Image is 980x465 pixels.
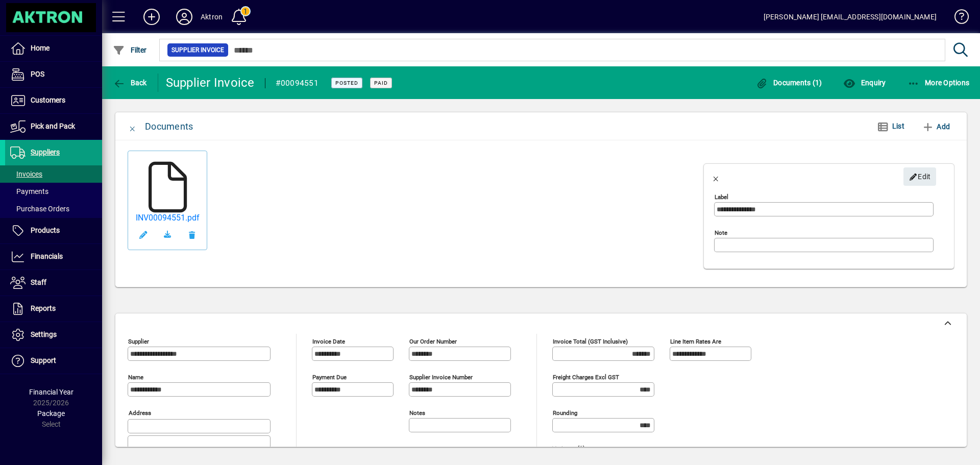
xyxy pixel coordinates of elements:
[335,80,358,86] span: Posted
[552,446,614,452] span: Variance ($)
[843,79,886,87] span: Enquiry
[31,330,57,338] span: Settings
[5,270,102,296] a: Staff
[180,223,204,247] button: Remove
[764,9,937,25] div: [PERSON_NAME] [EMAIL_ADDRESS][DOMAIN_NAME]
[102,74,158,92] app-page-header-button: Back
[128,374,143,381] mat-label: Name
[5,200,102,217] a: Purchase Orders
[5,244,102,270] a: Financials
[704,164,728,189] button: Close
[31,122,75,130] span: Pick and Pack
[113,46,147,54] span: Filter
[37,409,65,418] span: Package
[31,148,60,156] span: Suppliers
[10,170,42,178] span: Invoices
[409,374,473,381] mat-label: Supplier invoice number
[715,193,728,201] mat-label: Label
[409,409,425,417] mat-label: Notes
[31,278,46,286] span: Staff
[553,374,619,381] mat-label: Freight charges excl GST
[947,2,967,35] a: Knowledge Base
[10,205,69,213] span: Purchase Orders
[909,168,931,185] span: Edit
[145,118,193,135] div: Documents
[31,44,50,52] span: Home
[171,45,224,55] span: Supplier Invoice
[5,36,102,61] a: Home
[841,74,888,92] button: Enquiry
[5,218,102,243] a: Products
[31,252,63,260] span: Financials
[905,74,972,92] button: More Options
[409,338,457,345] mat-label: Our order number
[31,226,60,234] span: Products
[29,388,73,396] span: Financial Year
[5,88,102,113] a: Customers
[918,117,954,136] button: Add
[5,165,102,183] a: Invoices
[128,338,149,345] mat-label: Supplier
[903,167,936,186] button: Edit
[312,338,345,345] mat-label: Invoice date
[374,80,388,86] span: Paid
[10,187,48,195] span: Payments
[5,322,102,348] a: Settings
[5,348,102,374] a: Support
[922,118,950,135] span: Add
[5,296,102,322] a: Reports
[553,338,628,345] mat-label: Invoice Total (GST inclusive)
[869,117,913,136] button: List
[155,223,180,247] a: Download
[135,8,168,26] button: Add
[5,114,102,139] a: Pick and Pack
[5,183,102,200] a: Payments
[312,374,347,381] mat-label: Payment due
[31,304,56,312] span: Reports
[31,356,56,364] span: Support
[31,96,65,104] span: Customers
[753,74,825,92] button: Documents (1)
[131,213,204,223] a: INV00094551.pdf
[908,79,970,87] span: More Options
[756,79,822,87] span: Documents (1)
[892,122,904,130] span: List
[201,9,223,25] div: Aktron
[553,409,577,417] mat-label: Rounding
[5,62,102,87] a: POS
[168,8,201,26] button: Profile
[276,75,318,91] div: #00094551
[715,229,727,236] mat-label: Note
[120,114,145,139] button: Close
[110,74,150,92] button: Back
[131,223,155,247] button: Edit
[166,75,255,91] div: Supplier Invoice
[110,41,150,59] button: Filter
[113,79,147,87] span: Back
[31,70,44,78] span: POS
[670,338,721,345] mat-label: Line item rates are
